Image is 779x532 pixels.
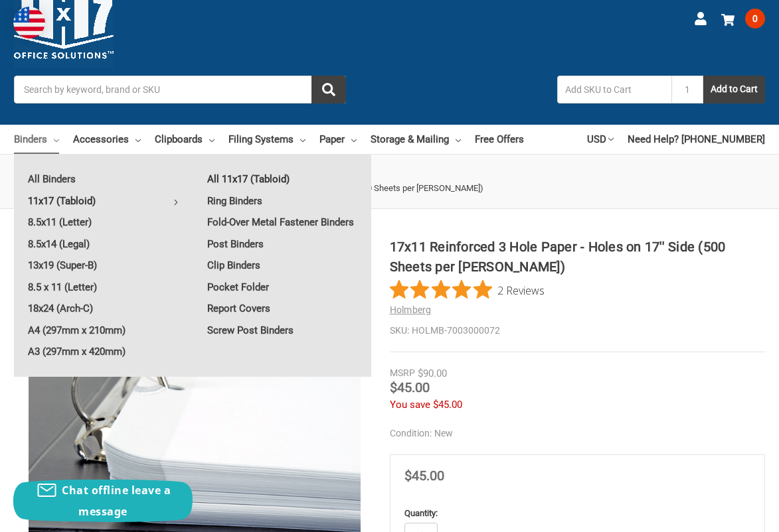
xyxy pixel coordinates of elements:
a: Pocket Folder [193,277,371,298]
button: Rated 5 out of 5 stars from 2 reviews. Jump to reviews. [390,280,545,300]
a: Storage & Mailing [371,125,461,154]
a: Clipboards [155,125,215,154]
dd: HOLMB-7003000072 [390,324,766,338]
a: All Binders [14,168,193,190]
a: 8.5x14 (Legal) [14,233,193,255]
a: 18x24 (Arch-C) [14,298,193,319]
button: Chat offline leave a message [13,480,193,522]
span: $45.00 [404,468,444,484]
a: Accessories [73,125,141,154]
a: Need Help? [PHONE_NUMBER] [628,125,765,154]
a: Binders [14,125,59,154]
a: 13x19 (Super-B) [14,255,193,276]
a: Filing Systems [228,125,305,154]
a: Fold-Over Metal Fastener Binders [193,212,371,233]
a: Holmberg [390,304,432,315]
a: 8.5 x 11 (Letter) [14,277,193,298]
a: 0 [721,1,765,36]
a: Report Covers [193,298,371,319]
img: duty and tax information for United States [13,7,45,38]
a: USD [587,125,614,154]
input: Search by keyword, brand or SKU [14,76,346,103]
span: $45.00 [433,399,462,411]
a: Clip Binders [193,255,371,276]
a: Paper [319,125,357,154]
span: You save [390,399,430,411]
a: 8.5x11 (Letter) [14,212,193,233]
a: All 11x17 (Tabloid) [193,168,371,190]
a: A4 (297mm x 210mm) [14,320,193,341]
span: 2 Reviews [497,280,545,300]
dt: Condition: [390,427,432,440]
a: Post Binders [193,233,371,255]
span: $90.00 [418,367,447,379]
a: A3 (297mm x 420mm) [14,341,193,362]
a: 11x17 (Tabloid) [14,190,193,212]
a: Ring Binders [193,190,371,212]
span: $45.00 [390,379,430,395]
dd: New [390,427,766,440]
span: 0 [745,9,765,29]
dt: SKU: [390,324,409,338]
a: Free Offers [475,125,524,154]
span: Chat offline leave a message [62,483,171,519]
h1: 17x11 Reinforced 3 Hole Paper - Holes on 17'' Side (500 Sheets per [PERSON_NAME]) [390,237,766,277]
a: Screw Post Binders [193,320,371,341]
input: Add SKU to Cart [557,76,671,103]
label: Quantity: [404,507,751,520]
button: Add to Cart [703,76,765,103]
div: MSRP [390,366,415,380]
